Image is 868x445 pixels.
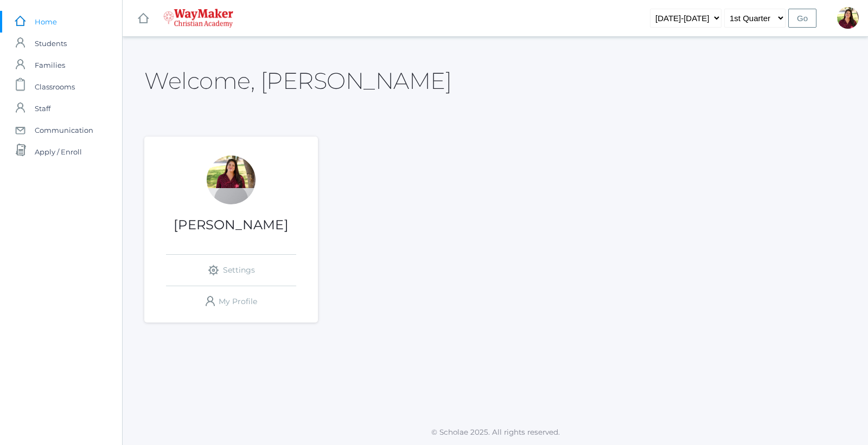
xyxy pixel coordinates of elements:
[35,33,67,54] span: Students
[35,141,82,163] span: Apply / Enroll
[144,68,451,93] h2: Welcome, [PERSON_NAME]
[35,11,57,33] span: Home
[837,7,859,29] div: Elizabeth Benzinger
[163,9,233,28] img: waymaker-logo-stack-white-1602f2b1af18da31a5905e9982d058868370996dac5278e84edea6dabf9a3315.png
[166,255,296,286] a: Settings
[788,9,816,28] input: Go
[35,76,75,98] span: Classrooms
[123,427,868,437] p: © Scholae 2025. All rights reserved.
[144,218,318,232] h1: [PERSON_NAME]
[166,286,296,317] a: My Profile
[35,98,50,119] span: Staff
[35,119,93,141] span: Communication
[207,156,256,204] div: Elizabeth Benzinger
[35,54,65,76] span: Families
